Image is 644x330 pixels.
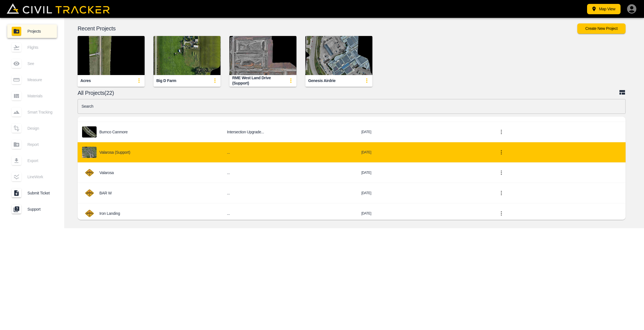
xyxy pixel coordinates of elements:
p: Valarosa (Support) [99,150,130,155]
img: Genesis Airdrie [305,36,372,75]
div: Acres [80,78,91,83]
td: [DATE] [357,203,491,224]
span: Support [27,207,52,211]
a: Support [7,203,57,216]
p: BAR W [99,191,112,195]
h6: ... [227,149,352,156]
span: Submit Ticket [27,191,52,195]
span: Projects [27,29,52,33]
img: Civil Tracker [7,3,110,14]
img: project-image [82,126,97,138]
button: Create New Project [577,23,626,34]
div: Big D Farm [156,78,176,83]
div: Genesis Airdrie [308,78,336,83]
img: project-image [82,167,97,178]
img: project-image [82,147,97,158]
img: project-image [82,187,97,199]
img: project-image [82,208,97,219]
td: [DATE] [357,122,491,142]
button: Map View [587,4,621,14]
td: [DATE] [357,163,491,183]
img: RME West Land Drive (Support) [229,36,296,75]
button: update-card-details [133,75,145,86]
h6: ... [227,169,352,176]
h6: ... [227,210,352,217]
h6: ... [227,190,352,197]
img: Big D Farm [154,36,221,75]
h6: Intersection Upgrade [227,129,352,136]
a: Submit Ticket [7,186,57,200]
div: RME West Land Drive (Support) [232,75,285,86]
img: Acres [78,36,145,75]
p: All Projects(22) [78,91,619,95]
td: [DATE] [357,142,491,163]
button: update-card-details [285,75,296,86]
td: [DATE] [357,183,491,203]
p: Valarosa [99,170,114,175]
a: Projects [7,25,57,38]
p: Burnco Canmore [99,130,128,134]
p: Iron Landing [99,211,120,216]
button: update-card-details [209,75,221,86]
button: update-card-details [361,75,372,86]
p: Recent Projects [78,26,577,31]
